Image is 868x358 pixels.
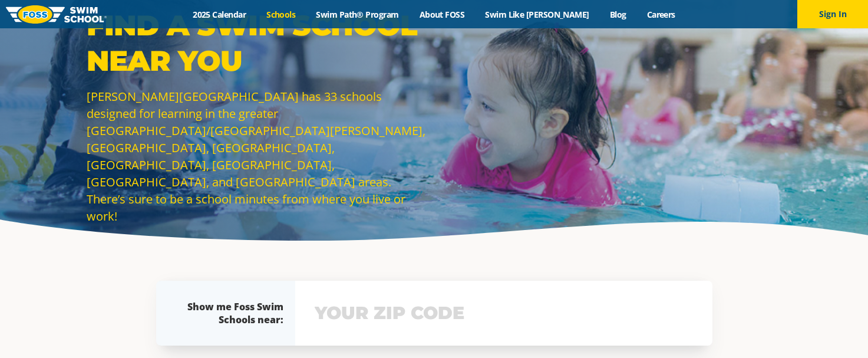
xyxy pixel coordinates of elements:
[409,9,475,20] a: About FOSS
[6,5,107,24] img: FOSS Swim School Logo
[636,9,685,20] a: Careers
[87,8,428,78] p: Find a Swim School Near You
[475,9,600,20] a: Swim Like [PERSON_NAME]
[306,9,409,20] a: Swim Path® Program
[312,296,696,330] input: YOUR ZIP CODE
[183,9,256,20] a: 2025 Calendar
[180,300,283,326] div: Show me Foss Swim Schools near:
[256,9,306,20] a: Schools
[599,9,636,20] a: Blog
[87,88,428,225] p: [PERSON_NAME][GEOGRAPHIC_DATA] has 33 schools designed for learning in the greater [GEOGRAPHIC_DA...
